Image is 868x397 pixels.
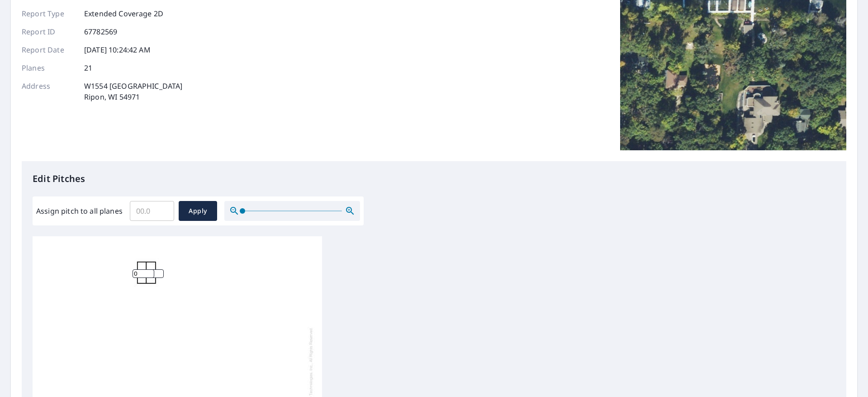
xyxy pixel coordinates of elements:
p: Edit Pitches [33,172,835,186]
p: Extended Coverage 2D [84,8,163,19]
label: Assign pitch to all planes [36,206,123,216]
input: 00.0 [130,198,174,224]
p: Address [22,81,76,102]
span: Apply [186,206,210,217]
p: 67782569 [84,26,117,37]
p: Planes [22,62,76,73]
p: Report ID [22,26,76,37]
p: Report Date [22,44,76,55]
p: W1554 [GEOGRAPHIC_DATA] Ripon, WI 54971 [84,81,182,102]
button: Apply [179,201,217,221]
p: Report Type [22,8,76,19]
p: [DATE] 10:24:42 AM [84,44,151,55]
p: 21 [84,62,92,73]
